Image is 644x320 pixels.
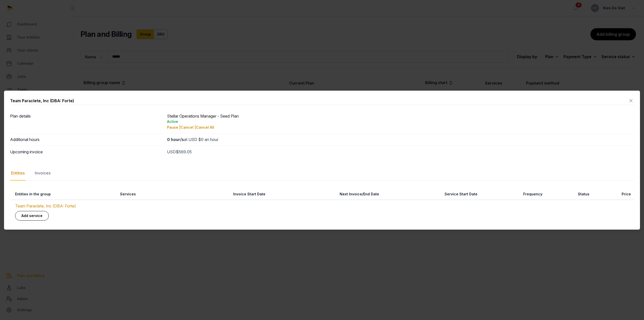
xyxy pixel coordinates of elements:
[196,125,214,129] span: Cancel All
[545,189,592,200] th: Status
[15,203,76,208] a: Team Paraclete, Inc (DBA: Forte)
[268,189,382,200] th: Next Invoice/End Date
[10,136,163,143] dt: Additional hours
[167,113,634,130] div: Stellar Operations Manager - Seed Plan
[167,125,181,129] span: Pause |
[382,189,480,200] th: Service Start Date
[167,136,634,143] div: at USD $0 an hour
[167,137,184,142] strong: 0 hour/s
[592,189,634,200] th: Price
[10,189,115,200] th: Entities in the group
[480,189,546,200] th: Frequency
[10,166,26,181] div: Entities
[10,166,634,181] nav: Tabs
[115,189,172,200] th: Services
[10,113,163,130] dt: Plan details
[167,119,634,124] div: Active
[176,149,192,154] span: $569.05
[172,189,268,200] th: Invoice Start Date
[167,149,176,154] span: USD
[181,125,196,129] span: Cancel |
[10,98,74,104] div: Team Paraclete, Inc (DBA: Forte)
[10,149,163,155] dt: Upcoming invoice
[34,166,52,181] div: Invoices
[15,211,49,221] a: Add service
